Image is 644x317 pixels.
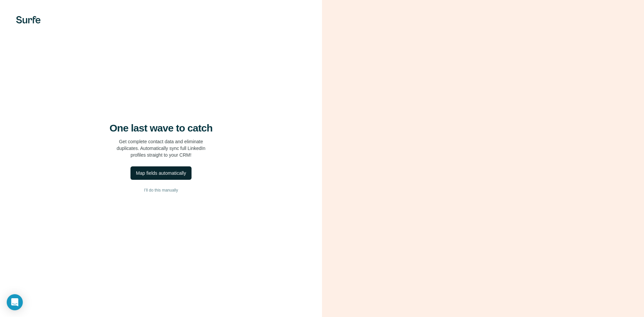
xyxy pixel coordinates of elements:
[144,187,178,193] span: I’ll do this manually
[110,122,213,134] h4: One last wave to catch
[16,16,41,23] img: Surfe's logo
[117,138,206,158] p: Get complete contact data and eliminate duplicates. Automatically sync full LinkedIn profiles str...
[13,185,309,195] button: I’ll do this manually
[136,170,186,176] div: Map fields automatically
[130,166,191,180] button: Map fields automatically
[7,294,23,310] div: Open Intercom Messenger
